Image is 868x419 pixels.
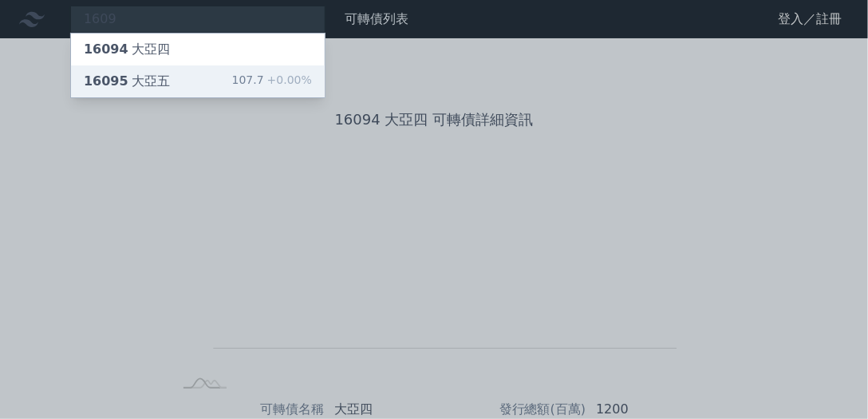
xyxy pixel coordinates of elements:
span: 16094 [84,42,128,57]
div: 大亞五 [84,72,170,91]
div: 大亞四 [84,40,170,59]
div: 107.7 [232,72,312,91]
span: +0.00% [264,73,312,86]
a: 16095大亞五 107.7+0.00% [71,65,325,97]
span: 16095 [84,73,128,89]
a: 16094大亞四 [71,34,325,65]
